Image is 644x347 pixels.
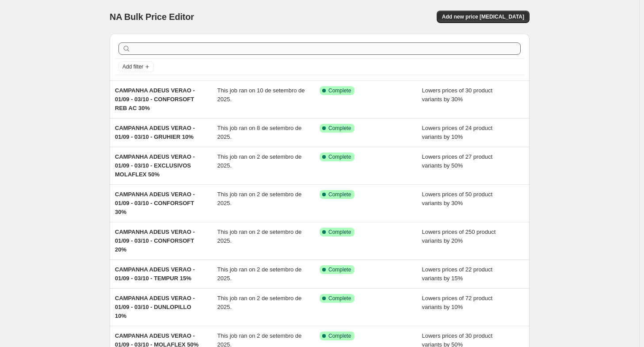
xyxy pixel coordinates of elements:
span: Complete [328,266,351,273]
span: Complete [328,332,351,339]
span: CAMPANHA ADEUS VERAO - 01/09 - 03/10 - EXCLUSIVOS MOLAFLEX 50% [115,153,195,178]
span: Lowers prices of 72 product variants by 10% [422,295,493,310]
span: Add new price [MEDICAL_DATA] [442,13,524,20]
span: Lowers prices of 250 product variants by 20% [422,229,496,244]
span: CAMPANHA ADEUS VERAO - 01/09 - 03/10 - CONFORSOFT 30% [115,191,195,215]
span: Add filter [122,63,143,70]
span: Complete [328,125,351,132]
span: This job ran on 8 de setembro de 2025. [217,125,302,140]
span: Complete [328,295,351,302]
span: CAMPANHA ADEUS VERAO - 01/09 - 03/10 - CONFORSOFT 20% [115,229,195,253]
span: Lowers prices of 24 product variants by 10% [422,125,493,140]
span: Lowers prices of 50 product variants by 30% [422,191,493,206]
span: CAMPANHA ADEUS VERAO - 01/09 - 03/10 - TEMPUR 15% [115,266,195,282]
span: Complete [328,229,351,236]
span: NA Bulk Price Editor [110,12,194,22]
span: Lowers prices of 30 product variants by 30% [422,87,493,103]
span: CAMPANHA ADEUS VERAO - 01/09 - 03/10 - GRUHIER 10% [115,125,195,140]
span: Complete [328,191,351,198]
span: This job ran on 2 de setembro de 2025. [217,153,302,169]
span: This job ran on 2 de setembro de 2025. [217,266,302,282]
span: Lowers prices of 27 product variants by 50% [422,153,493,169]
span: This job ran on 2 de setembro de 2025. [217,191,302,206]
button: Add new price [MEDICAL_DATA] [437,11,530,23]
span: This job ran on 2 de setembro de 2025. [217,229,302,244]
span: CAMPANHA ADEUS VERAO - 01/09 - 03/10 - CONFORSOFT REB AC 30% [115,87,195,111]
button: Add filter [118,61,154,72]
span: This job ran on 2 de setembro de 2025. [217,295,302,310]
span: This job ran on 10 de setembro de 2025. [217,87,305,103]
span: CAMPANHA ADEUS VERAO - 01/09 - 03/10 - DUNLOPILLO 10% [115,295,195,319]
span: Lowers prices of 22 product variants by 15% [422,266,493,282]
span: Complete [328,153,351,160]
span: Complete [328,87,351,94]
